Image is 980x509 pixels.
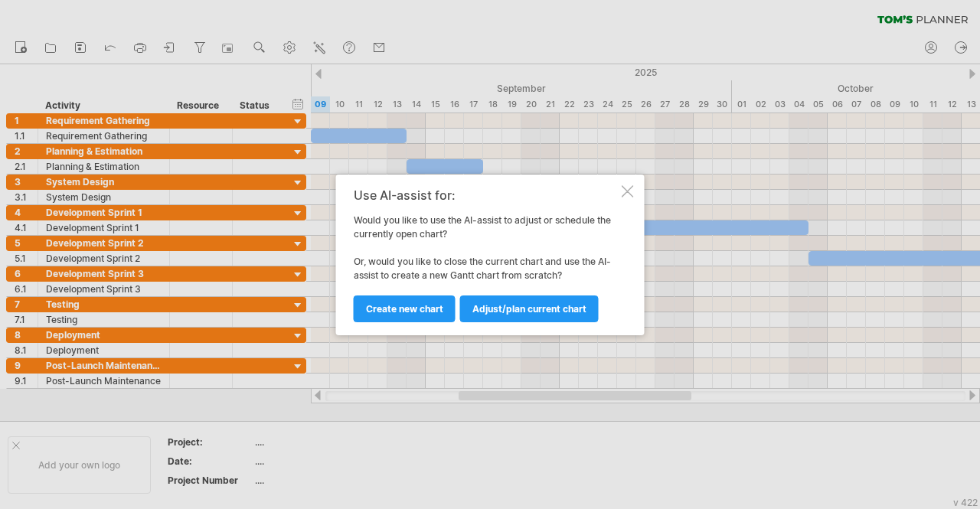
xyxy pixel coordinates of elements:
[472,303,586,315] span: Adjust/plan current chart
[366,303,443,315] span: Create new chart
[460,295,599,322] a: Adjust/plan current chart
[354,295,456,322] a: Create new chart
[354,188,619,202] div: Use AI-assist for:
[354,188,619,321] div: Would you like to use the AI-assist to adjust or schedule the currently open chart? Or, would you...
